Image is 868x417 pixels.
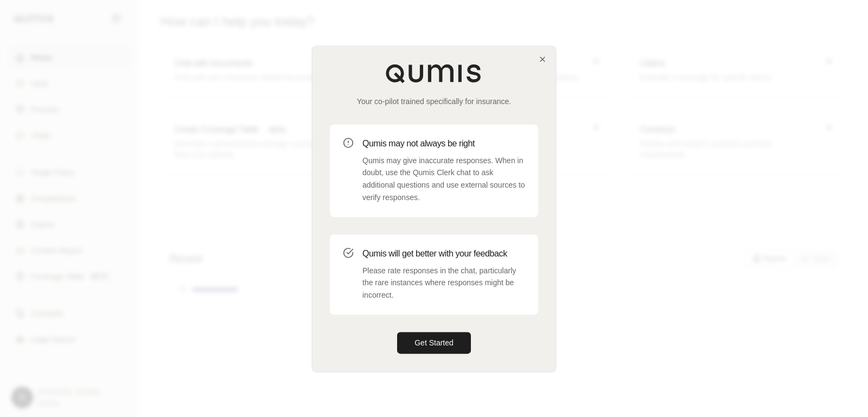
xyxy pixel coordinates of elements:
[362,155,525,204] p: Qumis may give inaccurate responses. When in doubt, use the Qumis Clerk chat to ask additional qu...
[385,63,483,83] img: Qumis Logo
[362,137,525,150] h3: Qumis may not always be right
[397,332,471,354] button: Get Started
[330,96,538,107] p: Your co-pilot trained specifically for insurance.
[362,265,525,301] p: Please rate responses in the chat, particularly the rare instances where responses might be incor...
[362,247,525,260] h3: Qumis will get better with your feedback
